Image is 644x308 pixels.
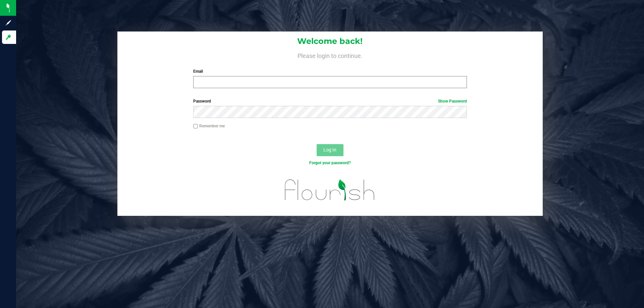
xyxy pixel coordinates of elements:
[277,173,383,207] img: flourish_logo.svg
[309,161,351,165] a: Forgot your password?
[5,19,12,26] inline-svg: Sign up
[317,144,343,156] button: Log In
[438,99,467,104] a: Show Password
[5,34,12,41] inline-svg: Log in
[193,99,211,104] span: Password
[117,37,543,46] h1: Welcome back!
[193,123,225,129] label: Remember me
[193,68,467,74] label: Email
[193,124,198,129] input: Remember me
[117,51,543,59] h4: Please login to continue.
[323,147,336,152] span: Log In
